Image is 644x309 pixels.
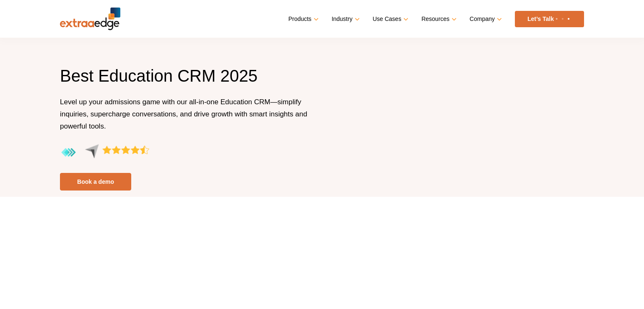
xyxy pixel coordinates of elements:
h1: Best Education CRM 2025 [60,65,316,96]
a: Products [288,13,317,25]
img: aggregate-rating-by-users [60,144,149,161]
a: Resources [421,13,455,25]
a: Book a demo [60,173,131,191]
a: Industry [332,13,358,25]
span: Level up your admissions game with our all-in-one Education CRM—simplify inquiries, supercharge c... [60,98,307,130]
a: Use Cases [373,13,407,25]
a: Company [470,13,500,25]
a: Let’s Talk [515,11,584,27]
